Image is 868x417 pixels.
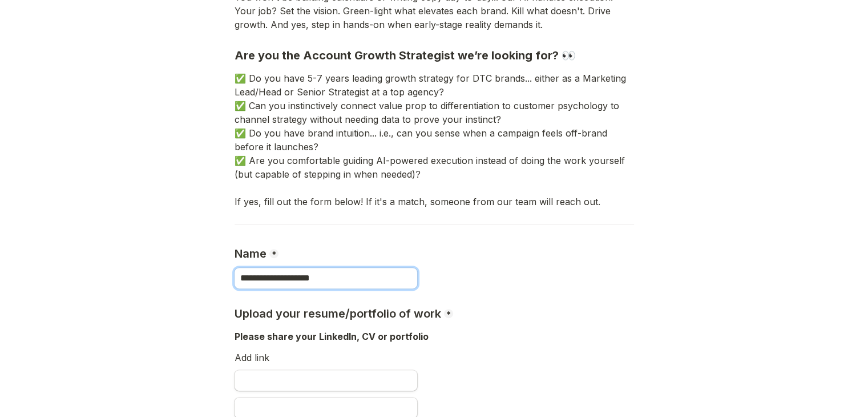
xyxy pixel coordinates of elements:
[235,247,269,261] h3: Name
[235,154,634,181] p: ✅ Are you comfortable guiding AI-powered execution instead of doing the work yourself (but capabl...
[235,349,634,369] div: Add link
[235,268,417,288] input: Name
[235,49,576,62] span: Are you the Account Growth Strategist we’re looking for? 👀
[235,195,634,209] p: If yes, fill out the form below! If it's a match, someone from our team will reach out.
[235,71,634,99] p: ✅ Do you have 5-7 years leading growth strategy for DTC brands... either as a Marketing Lead/Head...
[235,307,444,321] h3: Upload your resume/portfolio of work
[235,99,634,126] p: ✅ Can you instinctively connect value prop to differentiation to customer psychology to channel s...
[235,370,417,391] input: Upload your resume/portfolio of work
[235,331,429,342] span: Please share your LinkedIn, CV or portfolio
[235,126,634,154] p: ✅ Do you have brand intuition... i.e., can you sense when a campaign feels off-brand before it la...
